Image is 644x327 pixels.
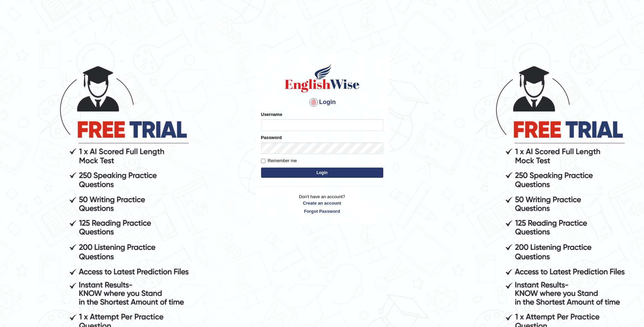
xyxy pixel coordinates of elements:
[261,159,265,163] input: Remember me
[261,157,297,164] label: Remember me
[261,168,383,178] button: Login
[261,111,282,118] label: Username
[283,63,361,93] img: Logo of English Wise sign in for intelligent practice with AI
[261,200,383,206] a: Create an account
[261,208,383,214] a: Forgot Password
[261,134,282,141] label: Password
[261,97,383,108] h4: Login
[261,193,383,214] p: Don't have an account?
